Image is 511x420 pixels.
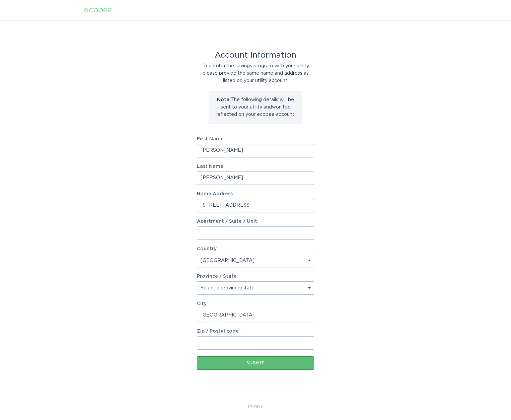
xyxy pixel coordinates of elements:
label: Province / State [197,274,237,279]
label: City [197,301,314,306]
a: Privacy Policy & Terms of Use [248,403,263,410]
label: Country [197,247,217,251]
label: Home Address [197,192,314,196]
label: First Name [197,137,314,141]
div: Submit [200,361,311,365]
button: Submit [197,356,314,370]
strong: Note: [217,97,231,102]
label: Zip / Postal code [197,329,314,334]
p: The following details will be sent to your utility and won't be reflected on your ecobee account. [214,96,297,118]
div: To enrol in the savings program with your utility, please provide the same name and address as li... [197,62,314,84]
label: Apartment / Suite / Unit [197,219,314,224]
label: Last Name [197,164,314,169]
div: Account Information [197,52,314,59]
div: ecobee [84,6,112,14]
